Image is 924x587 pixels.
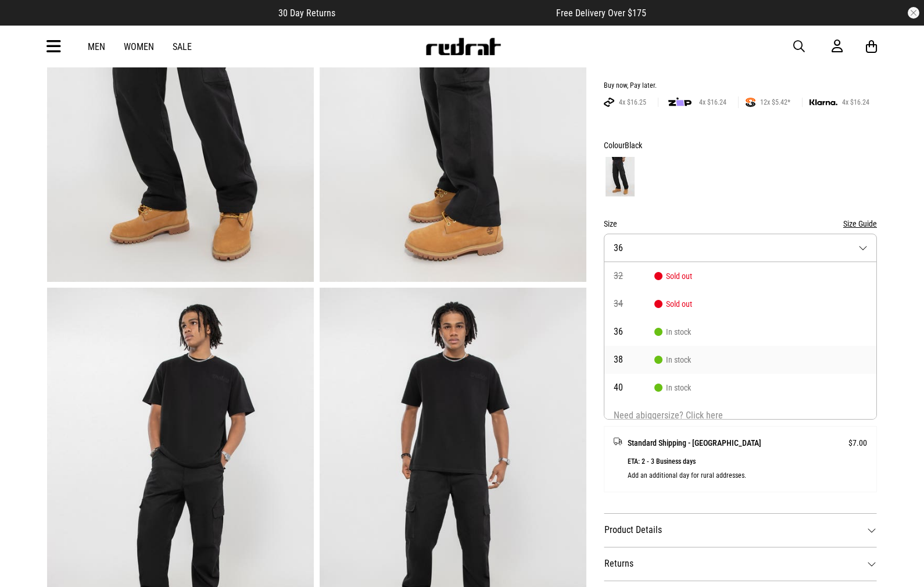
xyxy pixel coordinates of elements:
span: 4x $16.24 [694,98,731,107]
span: Sold out [654,299,692,309]
span: 40 [614,383,654,392]
span: Standard Shipping - [GEOGRAPHIC_DATA] [628,436,761,450]
img: AFTERPAY [604,98,614,107]
a: Women [124,41,154,52]
span: In stock [654,327,691,337]
iframe: Customer reviews powered by Trustpilot [359,7,533,19]
a: Sale [173,41,192,52]
span: $7.00 [848,436,867,450]
button: Open LiveChat chat widget [9,5,44,40]
img: KLARNA [810,99,837,106]
span: In stock [654,355,691,364]
span: 38 [614,355,654,364]
span: 34 [614,299,654,309]
button: 36 [604,234,877,262]
img: zip [668,96,692,108]
span: Sold out [654,271,692,281]
p: ETA: 2 - 3 Business days Add an additional day for rural addresses. [628,454,867,482]
span: 30 Day Returns [278,8,335,19]
span: 36 [614,242,623,253]
button: Size Guide [843,217,877,231]
a: Need abiggersize? Click here [604,402,876,429]
span: 4x $16.24 [837,98,874,107]
span: In stock [654,383,691,392]
dt: Returns [604,547,877,581]
span: 32 [614,271,654,281]
img: Redrat logo [425,38,502,55]
a: Men [88,41,105,52]
span: bigger [640,410,664,421]
div: Size [604,217,877,231]
span: Free Delivery Over $175 [556,8,646,19]
div: Buy now, Pay later. [604,81,877,91]
span: 12x $5.42* [755,98,795,107]
span: 4x $16.25 [614,98,651,107]
dt: Product Details [604,513,877,547]
span: Black [625,141,642,150]
img: Black [606,157,635,196]
div: Colour [604,138,877,152]
img: SPLITPAY [746,98,755,107]
span: 36 [614,327,654,337]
